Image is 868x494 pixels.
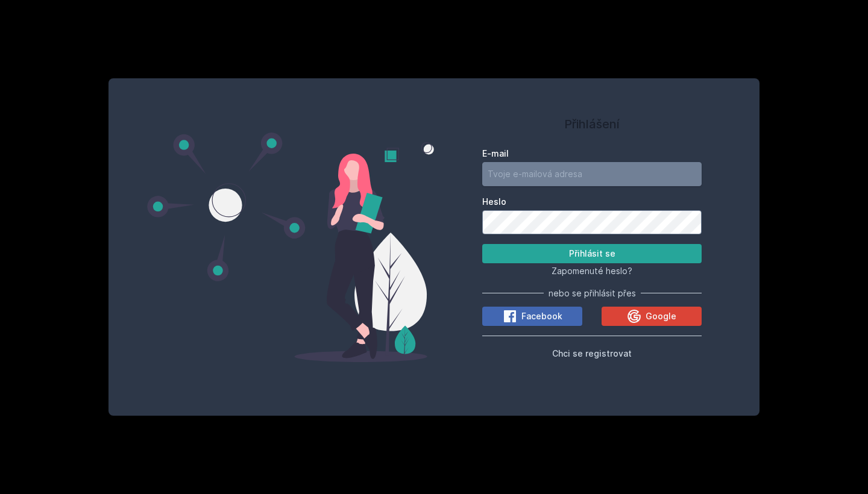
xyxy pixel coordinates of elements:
[482,244,702,263] button: Přihlásit se
[482,115,702,133] h1: Přihlášení
[482,196,702,208] label: Heslo
[521,310,562,322] span: Facebook
[552,348,632,358] span: Chci se registrovat
[482,148,702,160] label: E-mail
[602,307,702,326] button: Google
[552,266,632,276] span: Zapomenuté heslo?
[482,162,702,186] input: Tvoje e-mailová adresa
[549,287,636,299] span: nebo se přihlásit přes
[482,307,582,326] button: Facebook
[646,310,676,322] span: Google
[552,346,632,360] button: Chci se registrovat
